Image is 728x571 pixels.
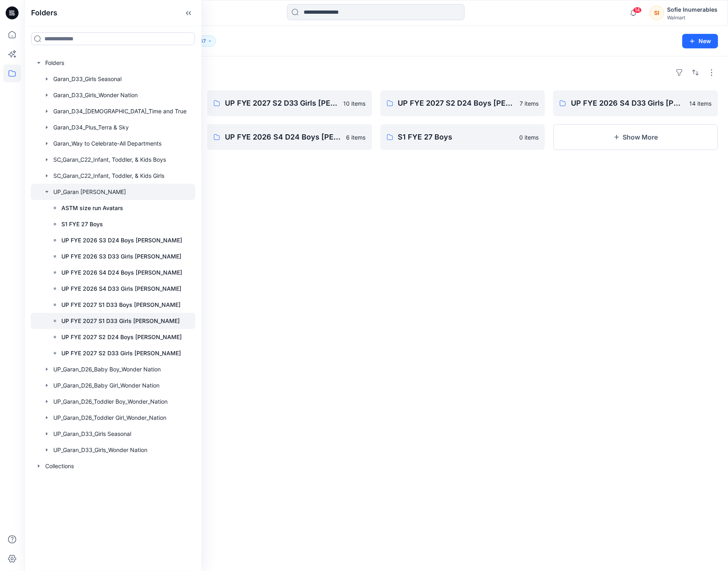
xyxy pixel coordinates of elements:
p: UP FYE 2026 S3 D24 Boys [PERSON_NAME] [61,235,182,245]
p: UP FYE 2027 S2 D24 Boys [PERSON_NAME] [61,332,182,342]
p: UP FYE 2027 S1 D33 Boys [PERSON_NAME] [61,300,180,310]
p: S1 FYE 27 Boys [398,131,515,143]
button: Show More [553,124,718,150]
button: New [682,34,718,48]
p: 7 items [520,99,539,108]
a: UP FYE 2027 S2 D24 Boys [PERSON_NAME]7 items [380,90,545,116]
p: 10 items [344,99,366,108]
a: UP FYE 2026 S4 D33 Girls [PERSON_NAME]14 items [553,90,718,116]
a: S1 FYE 27 Boys0 items [380,124,545,150]
p: UP FYE 2026 S4 D33 Girls [PERSON_NAME] [61,284,181,294]
p: 37 [200,37,206,46]
p: UP FYE 2026 S4 D33 Girls [PERSON_NAME] [571,98,685,109]
span: 14 [633,7,642,13]
p: UP FYE 2026 S3 D33 Girls [PERSON_NAME] [61,252,181,261]
p: ASTM size run Avatars [61,203,123,213]
p: UP FYE 2027 S2 D24 Boys [PERSON_NAME] [398,98,515,109]
p: UP FYE 2026 S4 D24 Boys [PERSON_NAME] [225,131,342,143]
div: Walmart [667,15,718,21]
a: UP FYE 2027 S2 D33 Girls [PERSON_NAME]10 items [207,90,372,116]
button: 37 [190,35,216,47]
p: UP FYE 2027 S1 D33 Girls [PERSON_NAME] [61,316,180,326]
div: Sofie Inumerables [667,5,718,15]
p: UP FYE 2027 S2 D33 Girls [PERSON_NAME] [225,98,339,109]
p: 0 items [519,133,539,142]
p: 14 items [690,99,712,108]
p: 6 items [346,133,366,142]
div: SI [650,6,664,20]
a: UP FYE 2026 S4 D24 Boys [PERSON_NAME]6 items [207,124,372,150]
p: UP FYE 2026 S4 D24 Boys [PERSON_NAME] [61,268,182,277]
p: UP FYE 2027 S2 D33 Girls [PERSON_NAME] [61,348,181,358]
p: S1 FYE 27 Boys [61,219,103,229]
